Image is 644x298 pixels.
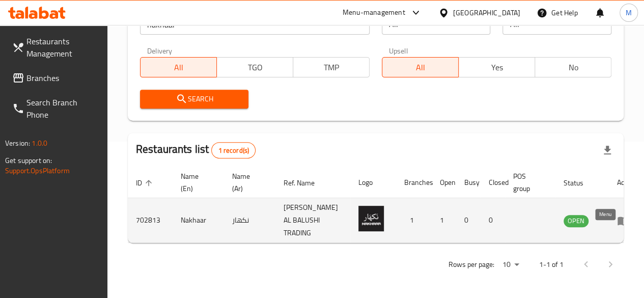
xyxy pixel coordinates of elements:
td: 0 [456,198,481,243]
label: Delivery [147,47,173,54]
td: [PERSON_NAME] AL BALUSHI TRADING [275,198,350,243]
span: M [626,7,632,18]
span: ID [136,177,155,189]
button: TGO [216,57,293,77]
th: Busy [456,167,481,198]
span: Search Branch Phone [26,96,99,121]
span: Name (En) [181,170,212,195]
th: Action [609,167,644,198]
label: Upsell [389,47,408,54]
th: Logo [350,167,396,198]
span: Version: [5,137,30,150]
span: Status [564,177,597,189]
div: Rows per page: [498,257,523,273]
p: Rows per page: [449,258,494,271]
span: Name (Ar) [232,170,263,195]
td: نكهار [224,198,275,243]
td: 1 [432,198,456,243]
button: Yes [458,57,535,77]
span: Branches [26,72,99,84]
button: All [140,57,217,77]
div: Menu-management [343,7,405,19]
a: Branches [4,66,107,90]
span: 1.0.0 [32,137,47,150]
span: All [145,60,213,75]
button: No [535,57,611,77]
span: Yes [463,60,531,75]
p: 1-1 of 1 [539,258,564,271]
td: 0 [481,198,505,243]
td: 1 [396,198,432,243]
td: Nakhaar [173,198,224,243]
h2: Restaurants list [136,142,256,158]
span: Search [148,93,241,105]
span: OPEN [564,215,589,227]
button: Search [140,90,249,109]
span: TMP [297,60,366,75]
span: Restaurants Management [26,35,99,60]
a: Support.OpsPlatform [5,164,70,177]
span: 1 record(s) [212,146,255,155]
img: Nakhaar [358,206,384,231]
a: Search Branch Phone [4,90,107,127]
span: POS group [513,170,543,195]
div: Export file [595,138,620,162]
table: enhanced table [128,167,644,243]
span: TGO [221,60,289,75]
div: [GEOGRAPHIC_DATA] [453,7,520,18]
div: Total records count [211,142,256,158]
th: Closed [481,167,505,198]
button: All [382,57,459,77]
a: Restaurants Management [4,29,107,66]
th: Open [432,167,456,198]
span: Get support on: [5,154,52,167]
span: Ref. Name [284,177,328,189]
button: TMP [293,57,370,77]
span: No [539,60,607,75]
th: Branches [396,167,432,198]
td: 702813 [128,198,173,243]
span: All [386,60,455,75]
